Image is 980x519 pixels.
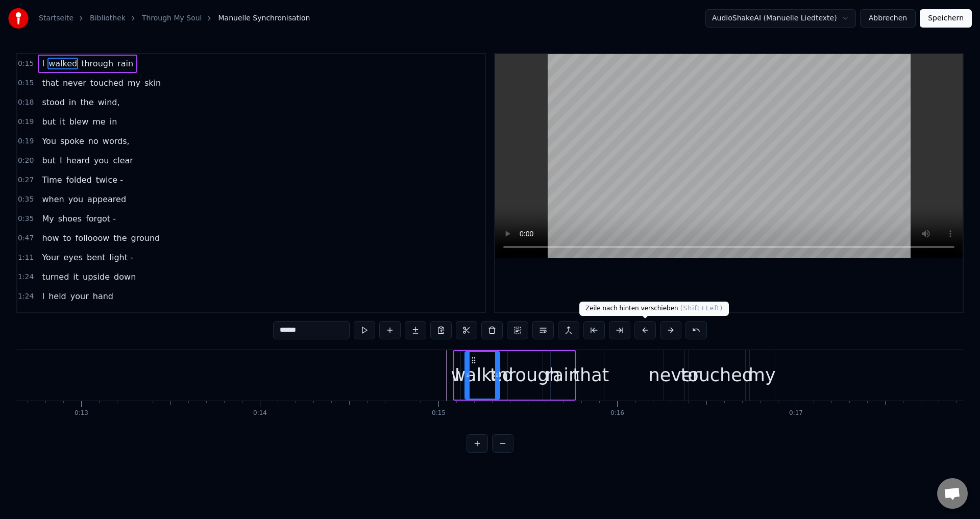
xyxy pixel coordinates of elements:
[67,193,84,205] span: you
[89,77,125,89] span: touched
[91,116,106,128] span: me
[680,305,723,312] span: ( Shift+Left )
[748,362,776,389] div: my
[59,155,63,166] span: I
[18,253,34,263] span: 1:11
[68,96,78,108] span: in
[94,310,120,322] span: whole
[18,311,34,321] span: 1:25
[62,77,87,89] span: never
[130,232,161,244] span: ground
[610,409,624,417] div: 0:16
[8,8,29,29] img: youka
[41,290,45,302] span: I
[90,13,126,23] a: Bibliothek
[127,77,141,89] span: my
[649,362,700,389] div: never
[18,272,34,282] span: 1:24
[579,302,729,316] div: Zeile nach hinten verschieben
[62,232,72,244] span: to
[432,409,446,417] div: 0:15
[937,478,968,509] div: Chat öffnen
[41,310,57,322] span: but
[18,136,34,146] span: 0:19
[41,116,57,128] span: but
[47,290,67,302] span: held
[113,271,137,283] span: down
[93,155,110,166] span: you
[82,271,111,283] span: upside
[59,310,74,322] span: felt
[76,310,91,322] span: the
[112,155,134,166] span: clear
[112,232,128,244] span: the
[86,193,127,205] span: appeared
[218,13,310,23] span: Manuelle Synchronisation
[79,96,94,108] span: the
[860,9,916,28] button: Abbrechen
[18,117,34,127] span: 0:19
[59,135,85,147] span: spoke
[139,310,159,322] span: shift
[95,174,124,186] span: twice -
[142,13,202,23] a: Through My Soul
[18,97,34,108] span: 0:18
[18,78,34,88] span: 0:15
[573,362,609,389] div: that
[41,193,65,205] span: when
[41,77,60,89] span: that
[18,194,34,205] span: 0:35
[109,252,134,263] span: light -
[41,213,55,225] span: My
[41,232,60,244] span: how
[97,96,121,108] span: wind,
[75,232,111,244] span: follooow
[85,213,117,225] span: forgot -
[41,58,45,69] span: I
[68,116,90,128] span: blew
[39,13,310,23] nav: breadcrumb
[41,96,65,108] span: stood
[18,59,34,69] span: 0:15
[87,135,100,147] span: no
[41,271,70,283] span: turned
[253,409,267,417] div: 0:14
[18,291,34,302] span: 1:24
[789,409,803,417] div: 0:17
[681,362,754,389] div: touched
[59,116,66,128] span: it
[18,214,34,224] span: 0:35
[65,155,91,166] span: heard
[102,135,131,147] span: words,
[47,58,78,69] span: walked
[80,58,114,69] span: through
[545,362,580,389] div: rain
[41,155,57,166] span: but
[18,233,34,243] span: 0:47
[57,213,83,225] span: shoes
[86,252,106,263] span: bent
[143,77,162,89] span: skin
[41,135,57,147] span: You
[41,252,60,263] span: Your
[490,362,560,389] div: through
[18,156,34,166] span: 0:20
[39,13,73,23] a: Startseite
[451,362,513,389] div: walked
[63,252,84,263] span: eyes
[65,174,93,186] span: folded
[41,174,63,186] span: Time
[122,310,138,322] span: sky
[18,175,34,185] span: 0:27
[116,58,134,69] span: rain
[75,409,88,417] div: 0:13
[92,290,114,302] span: hand
[920,9,972,28] button: Speichern
[69,290,90,302] span: your
[72,271,80,283] span: it
[109,116,118,128] span: in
